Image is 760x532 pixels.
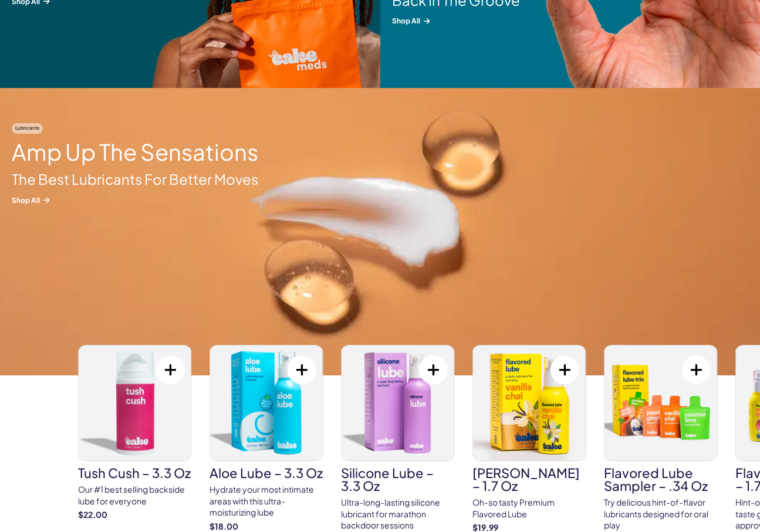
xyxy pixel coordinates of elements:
[78,466,192,479] h3: Tush Cush – 3.3 oz
[342,345,454,460] img: Silicone Lube – 3.3 oz
[78,345,192,521] a: Tush Cush – 3.3 oz Tush Cush – 3.3 oz Our #1 best selling backside lube for everyone $22.00
[79,345,191,460] img: Tush Cush – 3.3 oz
[472,466,586,492] h3: [PERSON_NAME] – 1.7 oz
[210,484,323,519] div: Hydrate your most intimate areas with this ultra-moisturizing lube
[12,123,43,133] span: Lubricants
[210,345,323,460] img: Aloe Lube – 3.3 oz
[341,497,455,531] div: Ultra-long-lasting silicone lubricant for marathon backdoor sessions
[604,466,718,492] h3: Flavored Lube Sampler – .34 oz
[78,509,192,521] strong: $22.00
[78,484,192,507] div: Our #1 best selling backside lube for everyone
[392,16,627,26] span: Shop All
[341,466,455,492] h3: Silicone Lube – 3.3 oz
[472,497,586,520] div: Oh-so tasty Premium Flavored Lube
[473,345,586,460] img: Vanilla Chai Lube – 1.7 oz
[210,466,323,479] h3: Aloe Lube – 3.3 oz
[604,345,717,460] img: Flavored Lube Sampler – .34 oz
[12,170,258,189] p: The Best Lubricants For Better Moves
[12,140,258,164] h2: Amp Up The Sensations
[210,345,323,532] a: Aloe Lube – 3.3 oz Aloe Lube – 3.3 oz Hydrate your most intimate areas with this ultra-moisturizi...
[12,195,258,205] p: Shop All
[604,497,718,531] div: Try delicious hint-of-flavor lubricants designed for oral play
